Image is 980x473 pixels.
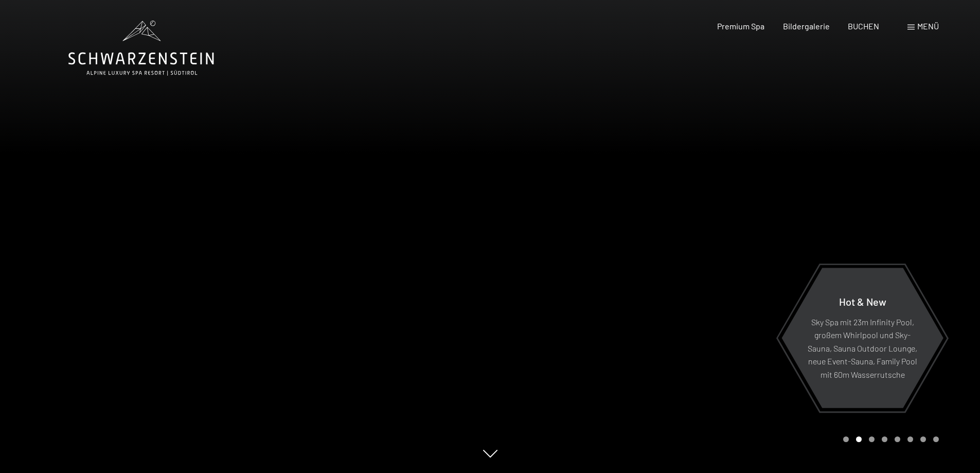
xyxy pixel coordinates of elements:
div: Carousel Pagination [840,436,939,442]
span: Menü [917,21,939,31]
div: Carousel Page 1 [843,436,849,442]
span: Hot & New [839,295,886,307]
p: Sky Spa mit 23m Infinity Pool, großem Whirlpool und Sky-Sauna, Sauna Outdoor Lounge, neue Event-S... [807,315,918,381]
div: Carousel Page 4 [882,436,887,442]
div: Carousel Page 5 [895,436,900,442]
a: Premium Spa [717,21,764,31]
div: Carousel Page 6 [907,436,913,442]
a: Bildergalerie [783,21,830,31]
div: Carousel Page 3 [869,436,875,442]
a: Hot & New Sky Spa mit 23m Infinity Pool, großem Whirlpool und Sky-Sauna, Sauna Outdoor Lounge, ne... [781,267,944,409]
div: Carousel Page 7 [920,436,926,442]
a: BUCHEN [848,21,879,31]
div: Carousel Page 8 [933,436,939,442]
div: Carousel Page 2 (Current Slide) [856,436,862,442]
